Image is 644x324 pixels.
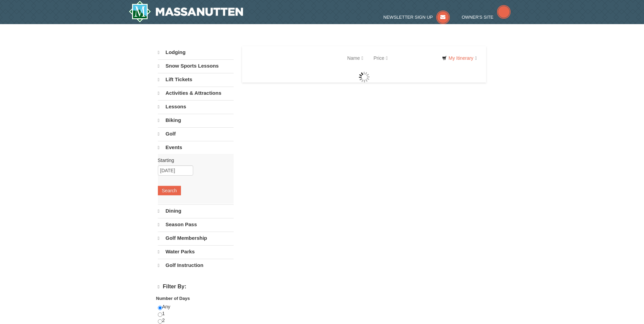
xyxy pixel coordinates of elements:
button: Search [158,186,181,195]
strong: Number of Days [156,296,190,301]
a: Snow Sports Lessons [158,59,234,72]
a: Name [342,51,368,65]
h4: Filter By: [158,284,234,290]
a: Newsletter Sign Up [383,15,450,20]
a: Lift Tickets [158,73,234,86]
a: Lodging [158,46,234,59]
img: Massanutten Resort Logo [129,1,243,22]
label: Starting [158,157,228,164]
a: Golf Membership [158,232,234,245]
a: Events [158,141,234,154]
span: Owner's Site [462,15,494,20]
a: Golf [158,127,234,140]
a: My Itinerary [438,53,481,63]
a: Activities & Attractions [158,87,234,100]
a: Golf Instruction [158,259,234,272]
a: Massanutten Resort [129,1,243,22]
img: wait gif [359,72,370,83]
span: Newsletter Sign Up [383,15,433,20]
a: Dining [158,204,234,217]
a: Water Parks [158,245,234,258]
a: Owner's Site [462,15,511,20]
a: Biking [158,114,234,127]
a: Lessons [158,100,234,113]
a: Price [368,51,393,65]
a: Season Pass [158,218,234,231]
